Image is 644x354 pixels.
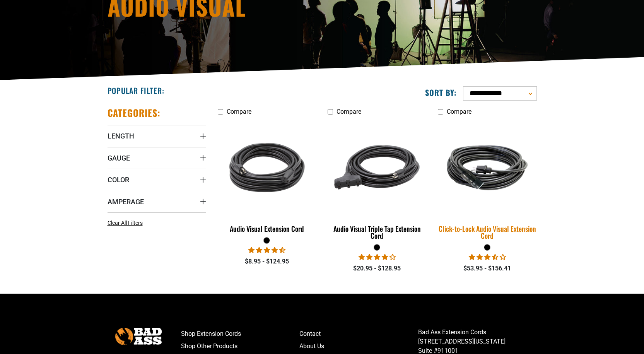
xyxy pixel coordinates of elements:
[438,264,536,273] div: $53.95 - $156.41
[447,108,471,115] span: Compare
[433,135,542,201] img: black
[108,125,206,147] summary: Length
[108,169,206,190] summary: Color
[108,107,161,119] h2: Categories:
[359,253,396,261] span: 3.75 stars
[328,119,426,244] a: black Audio Visual Triple Tap Extension Cord
[227,108,251,115] span: Compare
[108,175,129,184] span: Color
[218,119,316,237] a: black Audio Visual Extension Cord
[425,87,457,97] label: Sort by:
[328,123,426,212] img: black
[218,123,316,212] img: black
[181,328,300,340] a: Shop Extension Cords
[108,219,146,227] a: Clear All Filters
[469,253,506,261] span: 3.50 stars
[108,154,130,162] span: Gauge
[299,340,418,352] a: About Us
[218,257,316,266] div: $8.95 - $124.95
[299,328,418,340] a: Contact
[108,220,143,226] span: Clear All Filters
[337,108,361,115] span: Compare
[181,340,300,352] a: Shop Other Products
[328,225,426,239] div: Audio Visual Triple Tap Extension Cord
[108,197,144,206] span: Amperage
[438,119,536,244] a: black Click-to-Lock Audio Visual Extension Cord
[218,225,316,232] div: Audio Visual Extension Cord
[108,147,206,169] summary: Gauge
[108,132,134,140] span: Length
[328,264,426,273] div: $20.95 - $128.95
[108,86,164,96] h2: Popular Filter:
[248,246,285,254] span: 4.68 stars
[115,328,162,345] img: Bad Ass Extension Cords
[438,225,536,239] div: Click-to-Lock Audio Visual Extension Cord
[108,191,206,212] summary: Amperage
